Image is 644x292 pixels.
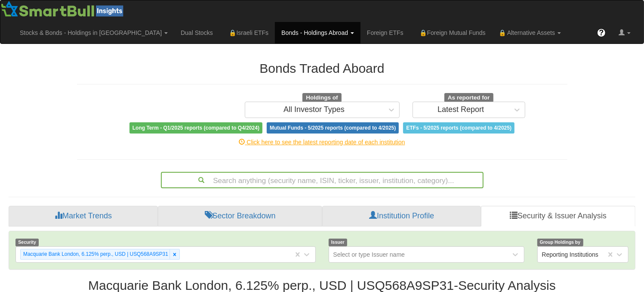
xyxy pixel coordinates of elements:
div: Search anything (security name, ISIN, ticker, issuer, institution, category)... [162,173,483,187]
a: Dual Stocks [174,22,219,43]
a: 🔒 Alternative Assets [492,22,567,43]
div: All Investor Types [283,106,345,114]
img: Smartbull [0,0,127,18]
div: Select or type Issuer name [333,250,405,259]
div: Latest Report [438,106,484,114]
a: Bonds - Holdings Abroad [275,22,361,43]
div: Reporting Institutions [542,250,599,259]
a: 🔒Israeli ETFs [219,22,275,43]
span: ETFs - 5/2025 reports (compared to 4/2025) [403,122,515,134]
a: 🔒Foreign Mutual Funds [410,22,492,43]
a: Security & Issuer Analysis [481,206,635,227]
a: Sector Breakdown [158,206,322,227]
a: Market Trends [9,206,158,227]
span: Long Term - Q1/2025 reports (compared to Q4/2024) [129,122,262,134]
span: Security [15,239,39,246]
div: Macquarie Bank London, 6.125% perp., USD | USQ568A9SP31 [21,249,169,259]
span: Issuer [329,239,348,246]
h2: Bonds Traded Aboard [77,61,567,75]
div: Click here to see the latest reporting date of each institution [71,138,574,146]
span: Mutual Funds - 5/2025 reports (compared to 4/2025) [267,122,399,134]
a: Institution Profile [322,206,481,227]
a: ? [591,22,612,43]
a: Foreign ETFs [361,22,410,43]
span: ? [599,28,604,37]
a: Stocks & Bonds - Holdings in [GEOGRAPHIC_DATA] [13,22,174,43]
span: Group Holdings by [537,239,583,246]
span: Holdings of [302,93,341,103]
span: As reported for [444,93,493,103]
